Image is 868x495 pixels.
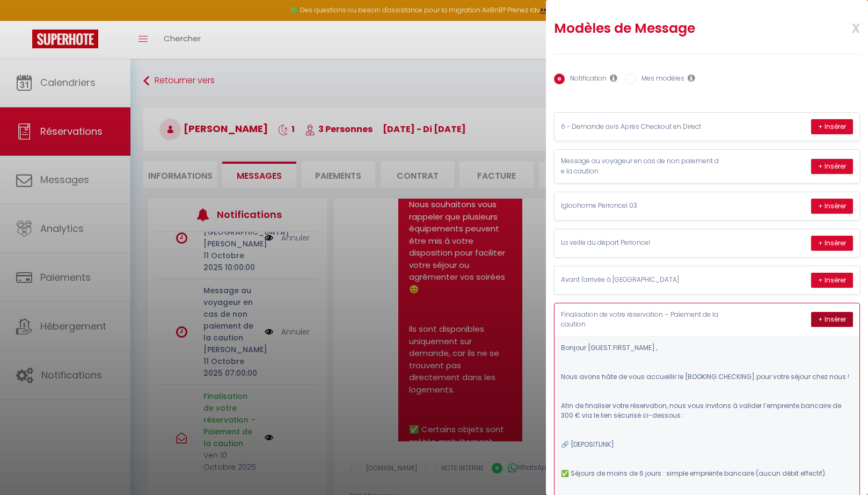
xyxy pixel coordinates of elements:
p: Afin de finaliser votre réservation, nous vous invitons à valider l’empreinte bancaire de 300 € v... [561,401,853,420]
button: + Insérer [811,199,853,214]
p: Finalisation de votre réservation – Paiement de la caution [561,310,722,330]
p: ✅ Séjours de moins de 6 jours : simple empreinte bancaire (aucun débit effectif). [561,469,853,478]
p: Bonjour [GUEST:FIRST_NAME] , [561,343,853,353]
p: Avant l'arrivée à [GEOGRAPHIC_DATA] [561,275,722,285]
button: + Insérer [811,236,853,251]
span: x [826,14,860,40]
h2: Modèles de Message [554,20,804,37]
p: Igloohome Perroncel 03 [561,201,722,211]
p: 6 - Demande avis Après Checkout en Direct [561,122,722,132]
i: Les modèles généraux sont visibles par vous et votre équipe [688,74,695,82]
label: Notification [565,74,607,85]
p: La veille du départ Perroncel [561,238,722,248]
i: Les notifications sont visibles par toi et ton équipe [610,74,617,82]
button: + Insérer [811,119,853,134]
button: + Insérer [811,273,853,288]
p: 🔗 [DEPOSITLINK] [561,440,853,449]
label: Mes modèles [636,74,684,85]
p: Message au voyageur en cas de non paiement de la caution [561,156,722,177]
button: + Insérer [811,159,853,174]
button: + Insérer [811,312,853,327]
p: Nous avons hâte de vous accueillir le [BOOKING:CHECKING] pour votre séjour chez nous ! [561,372,853,382]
